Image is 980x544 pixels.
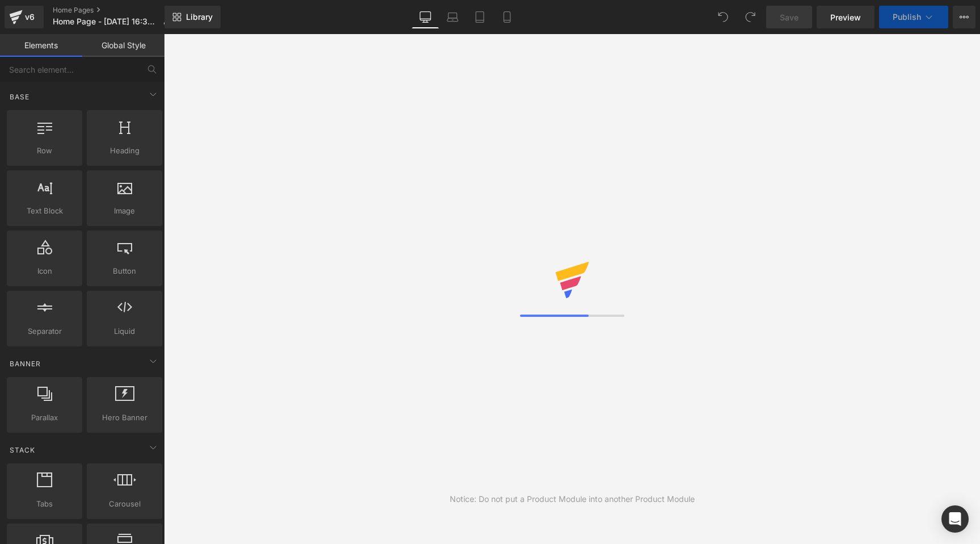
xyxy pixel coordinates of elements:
span: Separator [10,325,79,337]
a: Global Style [82,34,164,57]
button: Publish [879,6,948,28]
span: Save [780,11,799,23]
div: Open Intercom Messenger [941,505,969,533]
a: Desktop [412,6,439,28]
div: Notice: Do not put a Product Module into another Product Module [450,493,695,505]
span: Publish [893,12,921,22]
span: Home Page - [DATE] 16:34:15 [53,17,158,26]
span: Parallax [10,412,79,424]
span: Liquid [90,325,159,337]
span: Banner [9,358,42,369]
a: New Library [164,6,221,28]
span: Base [9,91,31,102]
a: Home Pages [53,6,180,15]
span: Preview [830,11,861,23]
div: v6 [23,10,37,24]
a: Mobile [493,6,521,28]
span: Stack [9,445,36,455]
span: Image [90,205,159,217]
button: Undo [712,6,734,28]
span: Button [90,265,159,277]
a: v6 [5,6,44,28]
span: Text Block [10,205,79,217]
a: Laptop [439,6,466,28]
span: Row [10,145,79,157]
span: Icon [10,265,79,277]
span: Heading [90,145,159,157]
a: Preview [817,6,875,28]
button: Redo [739,6,762,28]
span: Carousel [90,498,159,510]
span: Tabs [10,498,79,510]
button: More [953,6,975,28]
span: Hero Banner [90,412,159,424]
a: Tablet [466,6,493,28]
span: Library [186,12,213,22]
